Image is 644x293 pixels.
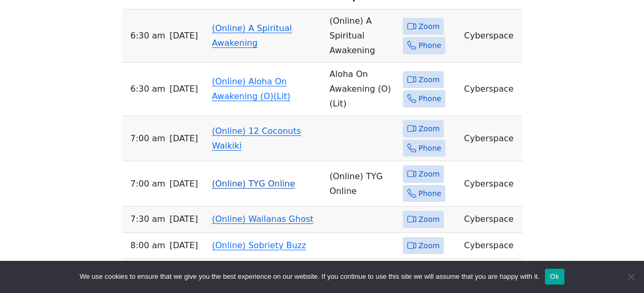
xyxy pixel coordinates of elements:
[131,238,165,253] span: 8:00 AM
[131,177,165,191] span: 7:00 AM
[545,269,564,285] button: Ok
[131,212,165,227] span: 7:30 AM
[131,131,165,146] span: 7:00 AM
[460,63,522,116] td: Cyberspace
[419,213,440,226] span: Zoom
[460,207,522,233] td: Cyberspace
[131,28,165,43] span: 6:30 AM
[460,161,522,207] td: Cyberspace
[419,168,440,181] span: Zoom
[212,126,301,151] a: (Online) 12 Coconuts Waikiki
[460,9,522,63] td: Cyberspace
[325,9,399,63] td: (Online) A Spiritual Awakening
[212,76,291,101] a: (Online) Aloha On Awakening (O)(Lit)
[170,177,198,191] span: [DATE]
[325,161,399,207] td: (Online) TYG Online
[131,82,165,96] span: 6:30 AM
[460,116,522,161] td: Cyberspace
[419,239,440,252] span: Zoom
[419,142,441,155] span: Phone
[460,233,522,259] td: Cyberspace
[419,39,441,52] span: Phone
[419,187,441,200] span: Phone
[325,63,399,116] td: Aloha On Awakening (O) (Lit)
[80,271,539,282] span: We use cookies to ensure that we give you the best experience on our website. If you continue to ...
[419,122,440,135] span: Zoom
[212,179,295,189] a: (Online) TYG Online
[212,240,306,250] a: (Online) Sobriety Buzz
[212,23,292,48] a: (Online) A Spiritual Awakening
[170,238,198,253] span: [DATE]
[626,271,636,282] span: No
[170,82,198,96] span: [DATE]
[419,20,440,33] span: Zoom
[170,28,198,43] span: [DATE]
[170,212,198,227] span: [DATE]
[212,214,314,224] a: (Online) Wailanas Ghost
[170,131,198,146] span: [DATE]
[419,73,440,86] span: Zoom
[419,92,441,105] span: Phone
